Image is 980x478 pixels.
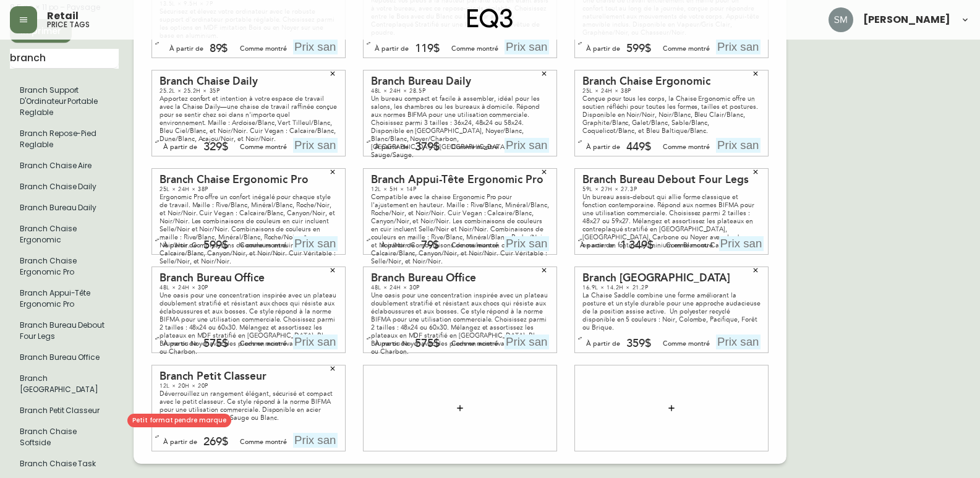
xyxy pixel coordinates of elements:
[626,338,651,349] div: 359$
[10,347,119,368] li: Petit format pendre marque
[210,43,228,54] div: 89$
[160,174,338,186] div: Branch Chaise Ergonomic Pro
[663,43,710,54] div: Comme montré
[293,40,338,54] input: Prix sans le $
[160,186,338,193] div: 25L × 24H × 38P
[163,142,197,153] div: À partir de
[240,338,287,349] div: Comme montré
[582,95,761,135] div: Conçue pour tous les corps, la Chaise Ergonomic offre un soutien réfléchi pour toutes les formes,...
[160,291,338,356] div: Une oasis pour une concentration inspirée avec un plateau doublement stratifié et résistant aux c...
[415,142,440,153] div: 379$
[371,284,549,291] div: 48L × 24H × 30P
[10,123,119,155] li: Petit format pendre marque
[451,338,498,349] div: Comme montré
[160,76,338,87] div: Branch Chaise Daily
[10,155,119,176] li: Petit format pendre marque
[169,43,203,54] div: À partir de
[203,240,228,251] div: 599$
[10,421,119,453] li: Branch Chaise Softside
[371,95,549,159] div: Un bureau compact et facile à assembler, idéal pour les salons, les chambres ou les bureaux à dom...
[381,240,415,251] div: À partir de
[421,240,440,251] div: 79$
[203,437,228,448] div: 269$
[240,240,287,251] div: Comme montré
[47,21,90,28] h5: price tags
[863,15,950,25] span: [PERSON_NAME]
[10,453,119,474] li: Petit format pendre marque
[10,218,119,250] li: Petit format pendre marque
[293,236,338,251] input: Prix sans le $
[240,437,287,448] div: Comme montré
[580,240,614,251] div: À partir de
[163,240,197,251] div: À partir de
[160,371,338,382] div: Branch Petit Classeur
[582,76,761,87] div: Branch Chaise Ergonomic
[371,87,549,95] div: 48L × 24H × 28.5P
[163,437,197,448] div: À partir de
[505,40,549,54] input: Prix sans le $
[505,138,549,153] input: Prix sans le $
[160,193,338,265] div: Ergonomic Pro offre un confort inégalé pour chaque style de travail. Maille : Rive/Blanc, Minéral...
[415,43,440,54] div: 119$
[666,240,713,251] div: Comme montré
[586,142,620,153] div: À partir de
[719,236,764,251] input: Prix sans le $
[829,7,853,32] img: 5baa0ca04850d275da408b8f6b98bad5
[163,338,197,349] div: À partir de
[582,174,761,186] div: Branch Bureau Debout Four Legs
[160,390,338,422] div: Déverrouillez un rangement élégant, sécurisé et compact avec le petit classeur. Ce style répond à...
[240,43,287,54] div: Comme montré
[371,186,549,193] div: 12L × 5H × 14P
[505,236,549,251] input: Prix sans le $
[375,338,409,349] div: À partir de
[582,273,761,284] div: Branch [GEOGRAPHIC_DATA]
[371,174,549,186] div: Branch Appui-Tête Ergonomic Pro
[375,142,409,153] div: À partir de
[451,43,498,54] div: Comme montré
[10,283,119,315] li: Petit format pendre marque
[371,291,549,356] div: Une oasis pour une concentration inspirée avec un plateau doublement stratifié et résistant aux c...
[10,197,119,218] li: Petit format pendre marque
[626,43,651,54] div: 599$
[451,142,498,153] div: Comme montré
[10,176,119,197] li: Petit format pendre marque
[375,43,409,54] div: À partir de
[582,291,761,331] div: La Chaise Saddle combine une forme améliorant la posture et un style durable pour une approche au...
[582,87,761,95] div: 25L × 24H × 38P
[160,87,338,95] div: 25.2L × 25.2H × 35P
[293,433,338,448] input: Prix sans le $
[451,240,498,251] div: Comme montré
[203,338,228,349] div: 575$
[10,368,119,400] li: Petit format pendre marque
[586,338,620,349] div: À partir de
[10,250,119,283] li: Petit format pendre marque
[160,273,338,284] div: Branch Bureau Office
[716,40,761,54] input: Prix sans le $
[240,142,287,153] div: Comme montré
[467,9,513,28] img: logo
[582,284,761,291] div: 16.9L × 14.2H × 21.2P
[371,76,549,87] div: Branch Bureau Daily
[663,338,710,349] div: Comme montré
[586,43,620,54] div: À partir de
[716,335,761,349] input: Prix sans le $
[620,240,654,251] div: 1 349$
[663,142,710,153] div: Comme montré
[371,193,549,265] div: Compatible avec la chaise Ergonomic Pro pour l'ajustement en hauteur. Maille : Rive/Blanc, Minéra...
[160,95,338,143] div: Apportez confort et intention à votre espace de travail avec la Chaise Daily—une chaise de travai...
[160,382,338,390] div: 12L × 20H × 20P
[160,284,338,291] div: 48L × 24H × 30P
[47,11,79,21] span: Retail
[505,335,549,349] input: Prix sans le $
[293,335,338,349] input: Prix sans le $
[626,142,651,153] div: 449$
[293,138,338,153] input: Prix sans le $
[10,315,119,347] li: Petit format pendre marque
[10,49,119,69] input: Recherche
[371,273,549,284] div: Branch Bureau Office
[10,80,119,123] li: Petit format pendre marque
[582,193,761,249] div: Un bureau assis-debout qui allie forme classique et fonction contemporaine. Répond aux normes BIF...
[716,138,761,153] input: Prix sans le $
[10,400,119,421] li: Petit format pendre marque
[582,186,761,193] div: 59L × 27H × 27.3P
